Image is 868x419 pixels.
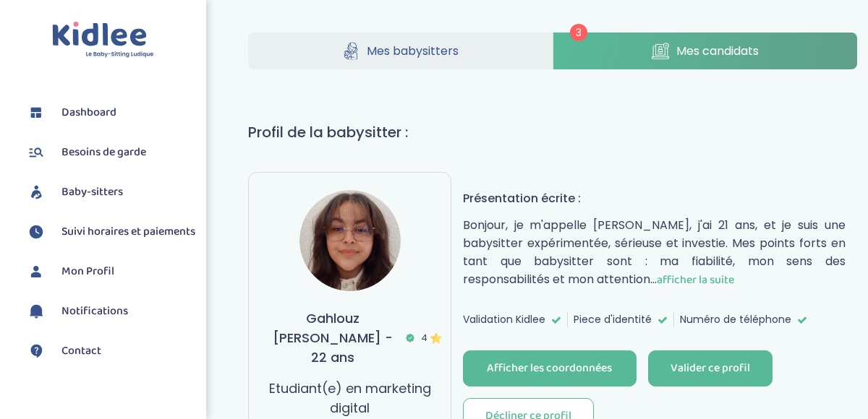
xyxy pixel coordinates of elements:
[25,221,47,243] img: suivihoraire.svg
[61,223,195,241] span: Suivi horaires et paiements
[463,350,637,386] button: Afficher les coordonnées
[25,301,47,322] img: notification.svg
[367,42,459,60] span: Mes babysitters
[266,379,433,418] p: Etudiant(e) en marketing digital
[657,271,734,289] span: afficher la suite
[52,22,154,59] img: logo.svg
[25,261,47,282] img: profil.svg
[25,102,195,124] a: Dashboard
[25,181,195,203] a: Baby-sitters
[553,33,857,69] a: Mes candidats
[61,104,116,121] span: Dashboard
[61,144,146,161] span: Besoins de garde
[25,221,195,243] a: Suivi horaires et paiements
[574,312,652,327] span: Piece d'identité
[248,33,552,69] a: Mes babysitters
[648,350,773,386] button: Valider ce profil
[299,190,401,291] img: avatar
[25,261,195,282] a: Mon Profil
[61,183,123,201] span: Baby-sitters
[25,181,47,203] img: babysitters.svg
[25,340,195,362] a: Contact
[25,102,47,124] img: dashboard.svg
[266,308,433,367] h3: Gahlouz [PERSON_NAME] - 22 ans
[25,142,195,163] a: Besoins de garde
[680,312,791,327] span: Numéro de téléphone
[248,121,857,143] h1: Profil de la babysitter :
[25,340,47,362] img: contact.svg
[61,263,114,280] span: Mon Profil
[676,42,759,60] span: Mes candidats
[463,216,846,289] p: Bonjour, je m'appelle [PERSON_NAME], j'ai 21 ans, et je suis une babysitter expérimentée, sérieus...
[421,331,433,345] span: 4
[487,360,612,377] div: Afficher les coordonnées
[671,360,750,377] div: Valider ce profil
[61,342,101,360] span: Contact
[61,303,128,320] span: Notifications
[25,142,47,163] img: besoin.svg
[463,189,846,207] h4: Présentation écrite :
[570,24,587,41] span: 3
[25,301,195,322] a: Notifications
[463,312,545,327] span: Validation Kidlee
